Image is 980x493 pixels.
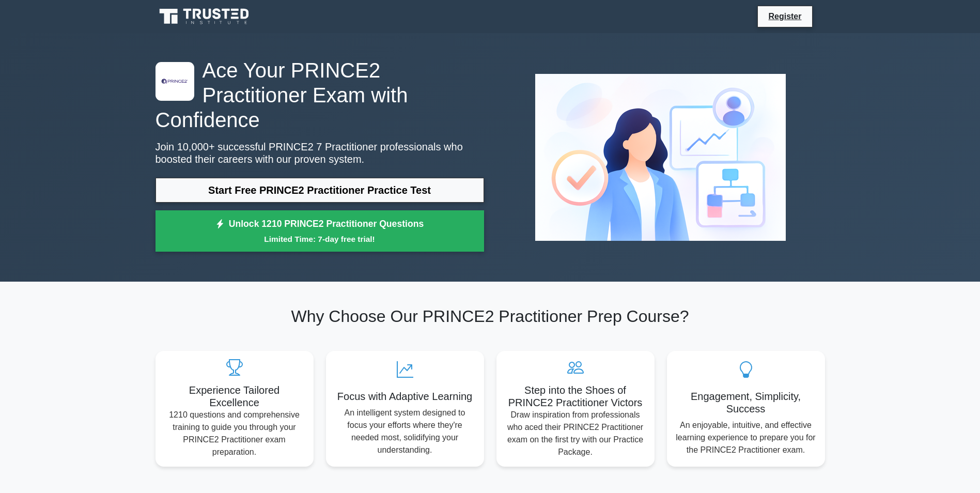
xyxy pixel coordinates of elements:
a: Unlock 1210 PRINCE2 Practitioner QuestionsLimited Time: 7-day free trial! [155,210,484,252]
small: Limited Time: 7-day free trial! [168,233,471,245]
a: Start Free PRINCE2 Practitioner Practice Test [155,178,484,203]
img: PRINCE2 7 Practitioner Preview [527,66,794,249]
p: Draw inspiration from professionals who aced their PRINCE2 Practitioner exam on the first try wit... [505,409,646,458]
h5: Step into the Shoes of PRINCE2 Practitioner Victors [505,384,646,409]
p: 1210 questions and comprehensive training to guide you through your PRINCE2 Practitioner exam pre... [164,409,305,458]
h5: Experience Tailored Excellence [164,384,305,409]
h5: Focus with Adaptive Learning [334,390,476,403]
p: An enjoyable, intuitive, and effective learning experience to prepare you for the PRINCE2 Practit... [675,419,817,456]
h2: Why Choose Our PRINCE2 Practitioner Prep Course? [155,306,825,326]
p: An intelligent system designed to focus your efforts where they're needed most, solidifying your ... [334,407,476,456]
p: Join 10,000+ successful PRINCE2 7 Practitioner professionals who boosted their careers with our p... [155,141,484,165]
h5: Engagement, Simplicity, Success [675,390,817,415]
h1: Ace Your PRINCE2 Practitioner Exam with Confidence [155,58,484,132]
a: Register [762,10,807,23]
